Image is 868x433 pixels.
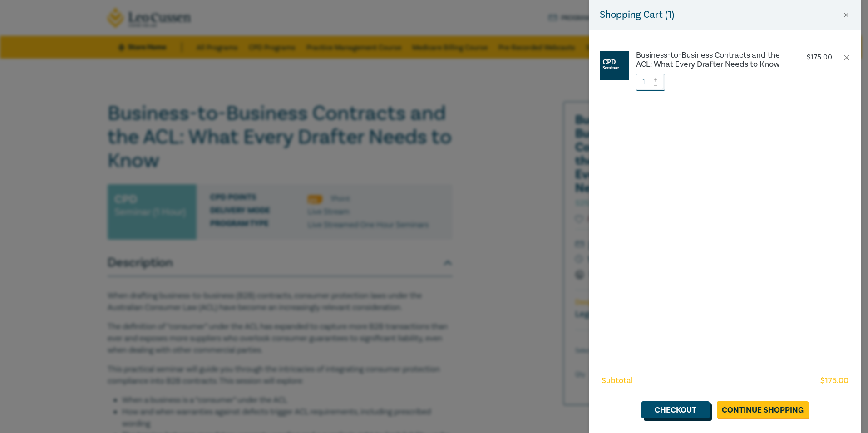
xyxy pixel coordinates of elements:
img: CPD%20Seminar.jpg [600,51,629,80]
a: Continue Shopping [717,401,809,418]
span: Subtotal [602,375,633,387]
input: 1 [636,74,665,91]
p: $ 175.00 [807,53,832,62]
a: Checkout [641,401,710,418]
h5: Shopping Cart ( 1 ) [600,7,674,22]
a: Business-to-Business Contracts and the ACL: What Every Drafter Needs to Know [636,51,787,69]
span: $ 175.00 [820,375,848,387]
button: Close [842,11,850,19]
